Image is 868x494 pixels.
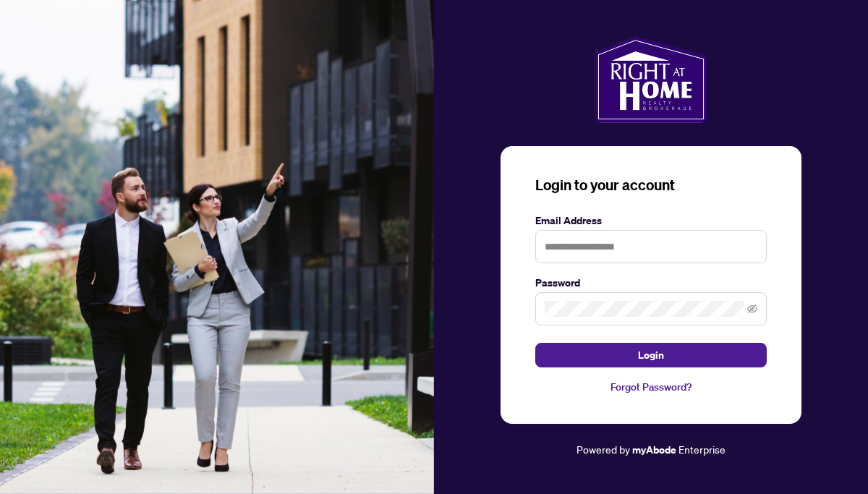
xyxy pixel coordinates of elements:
[638,344,664,367] span: Login
[535,343,767,367] button: Login
[535,379,767,395] a: Forgot Password?
[535,175,767,195] h3: Login to your account
[535,213,767,229] label: Email Address
[678,443,726,456] span: Enterprise
[632,442,676,458] a: myAbode
[535,275,767,291] label: Password
[747,304,757,314] span: eye-invisible
[576,443,630,456] span: Powered by
[595,36,707,123] img: ma-logo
